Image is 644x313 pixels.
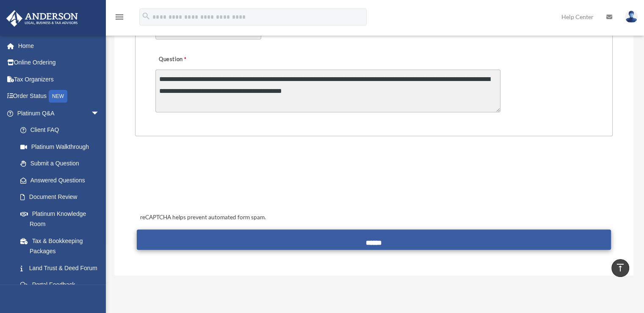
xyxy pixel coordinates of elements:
a: vertical_align_top [611,259,629,277]
img: Anderson Advisors Platinum Portal [4,10,80,27]
a: Home [6,37,112,54]
a: Online Ordering [6,54,112,71]
div: NEW [49,90,67,103]
a: Land Trust & Deed Forum [12,260,112,277]
span: arrow_drop_down [91,105,108,122]
a: Tax Organizers [6,71,112,88]
i: vertical_align_top [615,263,625,273]
img: User Pic [625,11,638,23]
a: menu [114,15,124,22]
a: Platinum Q&Aarrow_drop_down [6,105,112,122]
a: Tax & Bookkeeping Packages [12,232,112,260]
iframe: reCAPTCHA [138,162,266,196]
a: Document Review [12,189,112,206]
a: Answered Questions [12,172,112,189]
div: reCAPTCHA helps prevent automated form spam. [137,212,611,223]
a: Portal Feedback [12,277,112,293]
a: Submit a Question [12,155,108,172]
a: Order StatusNEW [6,88,112,105]
a: Client FAQ [12,122,112,139]
label: Question [155,54,221,66]
a: Platinum Knowledge Room [12,205,112,232]
i: search [141,11,151,21]
i: menu [114,12,124,22]
a: Platinum Walkthrough [12,138,112,155]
